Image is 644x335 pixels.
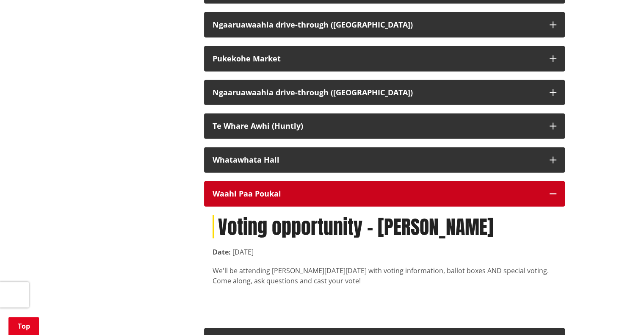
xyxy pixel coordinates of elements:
div: We'll be attending [PERSON_NAME] [213,266,556,286]
strong: Date: [213,247,231,257]
button: Ngaaruawaahia drive-through ([GEOGRAPHIC_DATA]) [204,80,565,105]
button: Waahi Paa Poukai [204,181,565,207]
span: [DATE][DATE] with voting information, ballot boxes AND special voting. Come along, ask questions ... [213,266,549,285]
div: Whatawhata Hall [213,156,541,164]
div: Ngaaruawaahia drive-through ([GEOGRAPHIC_DATA]) [213,21,541,29]
a: Top [8,317,39,335]
button: Pukekohe Market [204,46,565,72]
button: Te Whare Awhi (Huntly) [204,114,565,139]
div: Ngaaruawaahia drive-through ([GEOGRAPHIC_DATA]) [213,89,541,97]
div: Pukekohe Market [213,55,541,63]
button: Whatawhata Hall [204,147,565,173]
iframe: Messenger Launcher [605,299,636,330]
time: [DATE] [232,247,254,257]
button: Ngaaruawaahia drive-through ([GEOGRAPHIC_DATA]) [204,12,565,38]
div: Te Whare Awhi (Huntly) [213,122,541,130]
h1: Voting opportunity - [PERSON_NAME] [213,215,556,238]
div: Waahi Paa Poukai [213,190,541,198]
